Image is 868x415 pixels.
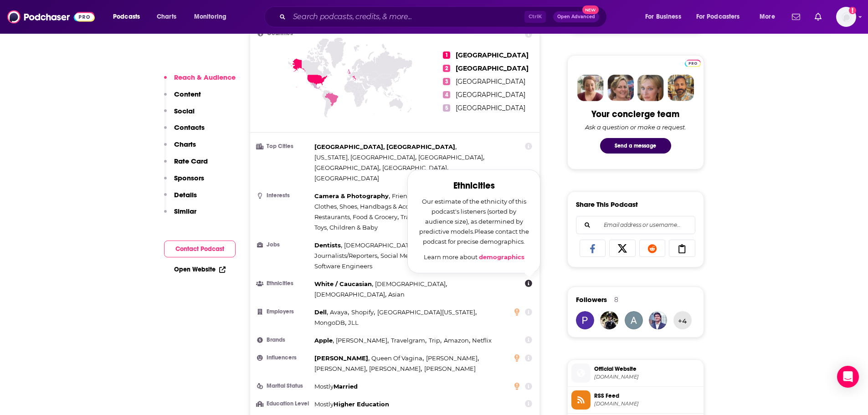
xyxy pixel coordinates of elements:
span: , [314,289,386,300]
span: Social Media Specialists [380,252,451,259]
span: 2 [443,65,450,72]
a: RSS Feed[DOMAIN_NAME] [571,390,700,410]
button: Content [164,90,201,107]
span: [GEOGRAPHIC_DATA][US_STATE] [377,308,475,316]
span: [GEOGRAPHIC_DATA] [456,64,529,72]
div: Open Intercom Messenger [837,366,859,388]
img: Yassine__14 [600,311,618,329]
span: For Podcasters [696,10,740,23]
img: alexeidos [649,311,667,329]
span: For Business [645,10,681,23]
span: , [314,307,328,318]
p: Learn more about [419,252,529,262]
a: Charts [151,10,182,24]
span: Dell [314,308,327,316]
h3: Education Level [257,401,311,407]
span: [GEOGRAPHIC_DATA] [456,104,525,112]
div: Mostly [314,381,358,392]
span: , [314,142,457,152]
p: Similar [174,207,196,215]
span: [PERSON_NAME] [426,354,478,362]
span: [PERSON_NAME] [314,365,366,372]
button: Send a message [600,138,671,154]
span: Amazon [444,337,469,344]
span: Asian [388,291,405,298]
span: More [760,10,775,23]
span: MongoDB [314,319,345,326]
span: 1 [443,51,450,59]
input: Email address or username... [584,216,688,234]
span: Open Advanced [557,15,595,19]
span: JLL [348,319,359,326]
span: , [314,152,416,163]
span: , [314,279,373,289]
span: , [314,335,334,346]
h3: Top Cities [257,143,311,149]
span: [GEOGRAPHIC_DATA] [456,51,529,59]
span: Travelgram [391,337,425,344]
span: [GEOGRAPHIC_DATA] [314,164,379,171]
img: alessandro58927 [625,311,643,329]
p: Our estimate of the ethnicity of this podcast's listeners (sorted by audience size), as determine... [419,196,529,246]
span: [US_STATE], [GEOGRAPHIC_DATA] [314,154,415,161]
span: Avaya [330,308,348,316]
span: , [426,353,479,364]
span: , [380,251,452,261]
span: , [444,335,470,346]
span: anchor.fm [594,400,700,407]
span: , [336,335,389,346]
span: Charts [157,10,176,23]
img: User Profile [836,7,856,27]
a: Show notifications dropdown [788,9,804,25]
a: protopvava [576,311,594,329]
h3: Employers [257,309,311,315]
span: Countries [267,31,293,36]
span: Shopify [351,308,374,316]
span: Netflix [472,337,492,344]
span: Apple [314,337,333,344]
span: , [314,318,346,328]
button: Rate Card [164,157,208,174]
span: [GEOGRAPHIC_DATA] [456,77,525,86]
span: [PERSON_NAME] [336,337,387,344]
span: , [314,163,380,173]
span: [GEOGRAPHIC_DATA], [GEOGRAPHIC_DATA] [314,143,455,150]
p: Details [174,190,197,199]
span: [PERSON_NAME] [369,365,421,372]
button: open menu [188,10,238,24]
a: Official Website[DOMAIN_NAME] [571,364,700,383]
span: New [582,5,599,14]
button: open menu [107,10,152,24]
span: , [314,191,390,201]
a: Share on Reddit [639,240,666,257]
span: Podcasts [113,10,140,23]
span: Queen Of Vagina [371,354,422,362]
h3: Marital Status [257,383,311,389]
span: [DEMOGRAPHIC_DATA]/Ministers [344,241,443,249]
a: Share on Facebook [580,240,606,257]
img: Jon Profile [668,75,694,101]
h2: Ethnicities [419,181,529,191]
span: Restaurants, Food & Grocery [314,213,397,220]
img: Barbara Profile [607,75,634,101]
span: Journalists/Reporters [314,252,377,259]
p: Contacts [174,123,205,132]
span: , [344,240,445,251]
span: , [429,335,442,346]
span: Mostly [314,400,334,408]
span: Clothes, Shoes, Handbags & Accessories [314,203,432,210]
span: , [377,307,477,318]
button: Show profile menu [836,7,856,27]
img: Podchaser - Follow, Share and Rate Podcasts [7,8,95,26]
p: Rate Card [174,157,208,165]
span: Official Website [594,365,700,373]
div: Search followers [576,216,695,234]
button: open menu [690,10,753,24]
button: Reach & Audience [164,73,236,90]
button: Contacts [164,123,205,140]
span: , [391,335,426,346]
input: Search podcasts, credits, & more... [289,10,524,24]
